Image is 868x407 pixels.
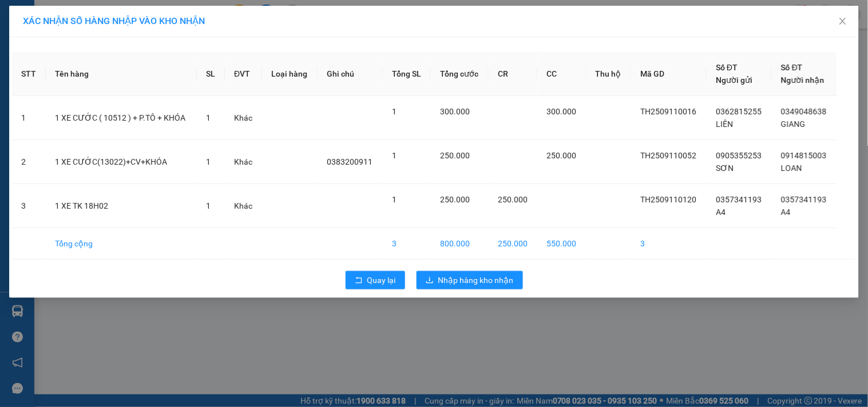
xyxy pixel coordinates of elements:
td: 550.000 [537,228,586,260]
span: 1 [392,195,397,204]
span: GIANG [781,119,806,129]
th: Tên hàng [46,52,197,96]
td: 800.000 [431,228,489,260]
span: A4 [716,208,726,217]
td: Tổng cộng [46,228,197,260]
span: 1 [206,201,211,210]
td: 3 [12,184,46,228]
span: 0383200911 [327,157,372,166]
th: STT [12,52,46,96]
span: 0357341193 [781,195,827,204]
td: Khác [225,140,262,184]
span: 1 [206,113,211,122]
span: 250.000 [440,195,470,204]
th: ĐVT [225,52,262,96]
th: CR [489,52,537,96]
span: 1 [392,151,397,160]
span: A4 [781,208,791,217]
span: 300.000 [546,107,576,116]
span: Quay lại [367,274,396,286]
span: 250.000 [498,195,528,204]
th: SL [197,52,225,96]
span: 0362815255 [716,107,762,116]
span: XÁC NHẬN SỐ HÀNG NHẬP VÀO KHO NHẬN [23,15,205,26]
td: 1 XE CƯỚC ( 10512 ) + P.TÔ + KHÓA [46,96,197,140]
span: Số ĐT [781,63,803,72]
span: download [426,276,434,285]
th: Loại hàng [262,52,318,96]
span: 0914815003 [781,151,827,160]
span: 300.000 [440,107,470,116]
th: Ghi chú [318,52,383,96]
td: Khác [225,96,262,140]
span: rollback [355,276,363,285]
span: 0357341193 [716,195,762,204]
button: downloadNhập hàng kho nhận [417,271,523,289]
span: LIÊN [716,119,733,129]
th: CC [537,52,586,96]
span: LOAN [781,163,802,173]
span: Người gửi [716,75,752,85]
button: Close [827,6,859,38]
th: Mã GD [631,52,707,96]
button: rollbackQuay lại [346,271,405,289]
span: close [838,17,847,26]
span: 1 [392,107,397,116]
span: 250.000 [546,151,576,160]
span: SƠN [716,163,734,173]
th: Thu hộ [586,52,631,96]
span: TH2509110052 [640,151,696,160]
span: TH2509110120 [640,195,696,204]
span: Người nhận [781,75,825,85]
td: 3 [383,228,431,260]
td: Khác [225,184,262,228]
span: 0349048638 [781,107,827,116]
td: 1 [12,96,46,140]
span: TH2509110016 [640,107,696,116]
td: 3 [631,228,707,260]
span: Nhập hàng kho nhận [438,274,514,286]
span: 250.000 [440,151,470,160]
span: Số ĐT [716,63,738,72]
td: 250.000 [489,228,537,260]
span: 0905355253 [716,151,762,160]
td: 1 XE TK 18H02 [46,184,197,228]
th: Tổng SL [383,52,431,96]
td: 2 [12,140,46,184]
span: 1 [206,157,211,166]
th: Tổng cước [431,52,489,96]
td: 1 XE CƯỚC(13022)+CV+KHÓA [46,140,197,184]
